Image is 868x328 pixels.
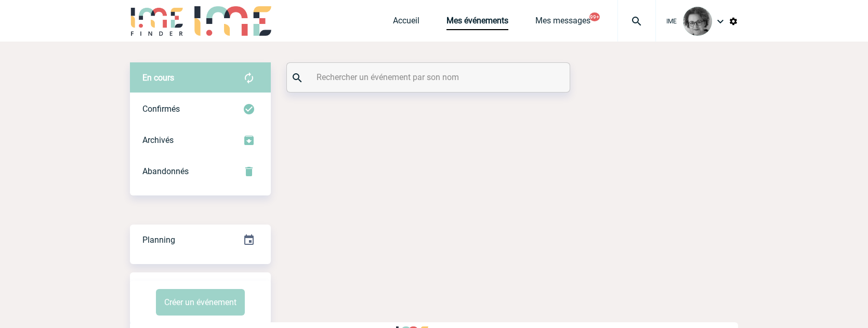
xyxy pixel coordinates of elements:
[130,6,184,36] img: IME-Finder
[156,289,245,316] button: Créer un événement
[130,62,271,94] div: Retrouvez ici tous vos évènements avant confirmation
[130,225,271,256] div: Retrouvez ici tous vos événements organisés par date et état d'avancement
[393,16,419,30] a: Accueil
[535,16,590,30] a: Mes messages
[683,7,712,36] img: 101028-0.jpg
[142,73,174,83] span: En cours
[130,125,271,156] div: Retrouvez ici tous les événements que vous avez décidé d'archiver
[130,156,271,187] div: Retrouvez ici tous vos événements annulés
[666,18,677,25] span: IME
[589,12,600,21] button: 99+
[446,16,508,30] a: Mes événements
[314,70,545,85] input: Rechercher un événement par son nom
[142,235,175,245] span: Planning
[142,166,189,176] span: Abandonnés
[142,104,180,114] span: Confirmés
[130,224,271,255] a: Planning
[142,135,174,145] span: Archivés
